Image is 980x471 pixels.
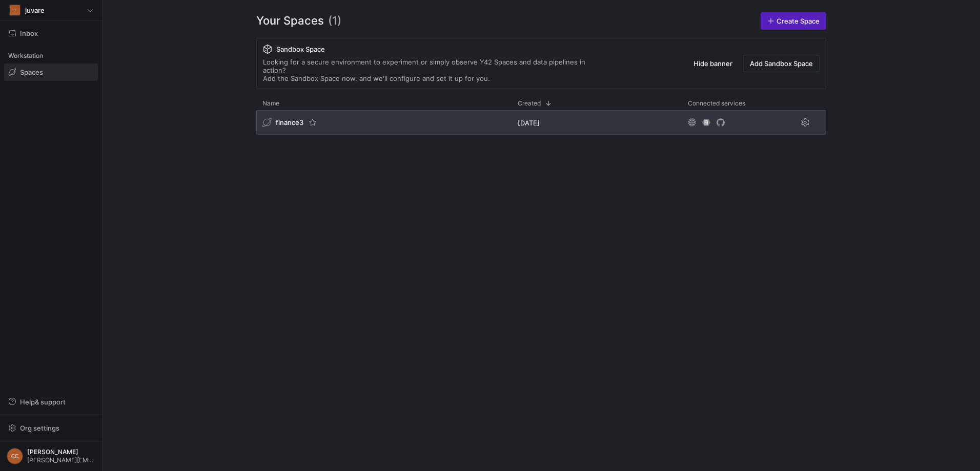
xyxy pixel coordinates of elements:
span: Inbox [20,29,38,37]
a: Spaces [4,63,98,81]
span: Hide banner [693,59,732,68]
span: Spaces [20,68,43,76]
span: [DATE] [518,119,540,127]
span: Your Spaces [256,12,324,30]
span: Connected services [688,100,745,107]
div: Press SPACE to select this row. [256,110,826,139]
div: Looking for a secure environment to experiment or simply observe Y42 Spaces and data pipelines in... [263,58,606,82]
span: Org settings [20,424,59,432]
span: Create Space [777,17,820,25]
button: CC[PERSON_NAME][PERSON_NAME][EMAIL_ADDRESS][DOMAIN_NAME] [4,445,98,467]
span: Name [262,100,279,107]
span: [PERSON_NAME] [27,448,95,456]
div: J [10,5,20,15]
span: Created [518,100,541,107]
button: Help& support [4,393,98,411]
button: Inbox [4,25,98,42]
div: Workstation [4,48,98,63]
button: Add Sandbox Space [743,55,820,72]
span: Help & support [20,398,66,406]
button: Hide banner [687,55,739,72]
span: juvare [25,6,45,14]
span: [PERSON_NAME][EMAIL_ADDRESS][DOMAIN_NAME] [27,457,95,464]
span: Sandbox Space [276,45,325,53]
span: Add Sandbox Space [750,59,813,68]
span: (1) [328,12,341,30]
a: Org settings [4,425,98,433]
span: finance3 [276,118,303,126]
a: Create Space [761,12,826,30]
div: CC [7,448,23,464]
button: Org settings [4,419,98,437]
